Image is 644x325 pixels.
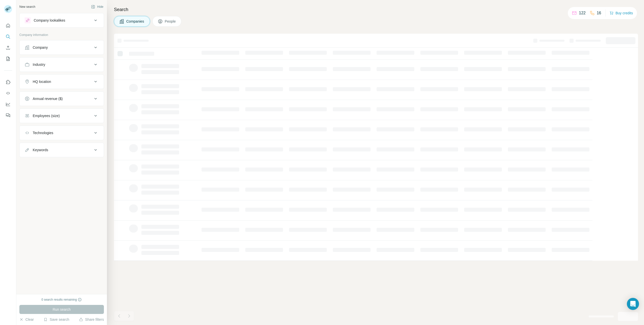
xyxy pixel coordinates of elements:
button: Technologies [20,127,104,139]
h4: Search [114,6,638,13]
button: Company lookalikes [20,14,104,26]
button: Use Surfe on LinkedIn [4,78,12,87]
div: New search [19,5,35,9]
button: My lists [4,54,12,63]
span: People [165,19,176,24]
button: Clear [19,317,34,322]
button: Feedback [4,111,12,120]
div: Keywords [33,147,48,152]
div: 0 search results remaining [42,297,82,302]
div: HQ location [33,79,51,84]
button: Keywords [20,144,104,156]
button: Dashboard [4,100,12,109]
button: Employees (size) [20,110,104,122]
button: Enrich CSV [4,43,12,52]
div: Industry [33,62,45,67]
button: Search [4,32,12,41]
div: Technologies [33,130,53,135]
button: Buy credits [610,10,633,17]
p: Company information [19,33,104,37]
div: Annual revenue ($) [33,96,63,101]
div: Company [33,45,48,50]
button: Use Surfe API [4,89,12,98]
div: Employees (size) [33,113,60,118]
button: HQ location [20,76,104,88]
p: 122 [579,10,586,16]
p: 16 [597,10,601,16]
div: Open Intercom Messenger [627,298,639,310]
button: Share filters [79,317,104,322]
button: Quick start [4,21,12,30]
button: Industry [20,59,104,71]
div: Company lookalikes [34,18,65,23]
span: Companies [126,19,145,24]
button: Hide [88,3,107,11]
button: Company [20,41,104,53]
button: Save search [44,317,69,322]
button: Annual revenue ($) [20,93,104,105]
